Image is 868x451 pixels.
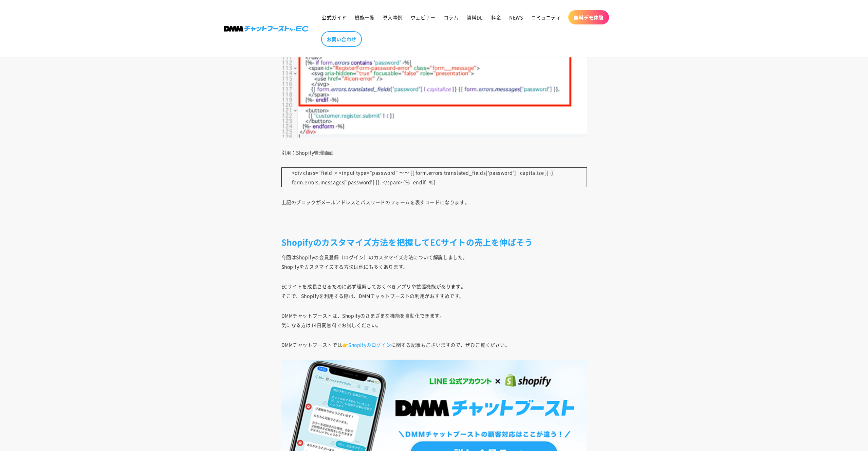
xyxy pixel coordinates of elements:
[383,14,402,20] span: 導入事例
[327,36,356,42] span: お問い合わせ
[224,26,309,32] img: 株式会社DMM Boost
[411,14,436,20] span: ウェビナー
[407,10,440,24] a: ウェビナー
[440,10,463,24] a: コラム
[378,10,406,24] a: 導入事例
[321,31,362,47] a: お問い合わせ
[351,10,378,24] a: 機能一覧
[444,14,459,20] span: コラム
[531,14,561,20] span: コミュニティ
[281,311,587,330] p: DMMチャットブーストは、Shopifyのさまざまな機能を自動化できます。 気になる方は14日間無料でお試しください。
[348,341,391,348] a: Shopifyのログイン
[574,14,604,20] span: 無料デモ体験
[527,10,565,24] a: コミュニティ
[281,167,587,187] p: <div class="field"> <input type="password" 〜〜 {{ form.errors.translated_fields['password'] | capi...
[509,14,523,20] span: NEWS
[281,340,587,349] p: DMMチャットブーストでは👉 に関する記事もございますので、ぜひご覧ください。
[281,197,587,207] p: 上記のブロックがメールアドレスとパスワードのフォームを表すコードになります。
[487,10,505,24] a: 料金
[467,14,483,20] span: 資料DL
[568,10,609,24] a: 無料デモ体験
[281,252,587,271] p: 今回はShopifyの会員登録（ログイン）のカスタマイズ方法について解説しました。 Shopifyをカスタマイズする方法は他にも多くあります。
[322,14,347,20] span: 公式ガイド
[505,10,527,24] a: NEWS
[281,148,587,157] p: 引用：Shopify管理画面
[281,237,587,247] h2: Shopifyのカスタマイズ方法を把握してECサイトの売上を伸ばそう
[355,14,374,20] span: 機能一覧
[281,282,587,301] p: ECサイトを成長させるために必ず理解しておくべきアプリや拡張機能があります。 そこで、Shopifyを利用する際は、DMMチャットブーストの利用がおすすめです。
[318,10,351,24] a: 公式ガイド
[463,10,487,24] a: 資料DL
[491,14,501,20] span: 料金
